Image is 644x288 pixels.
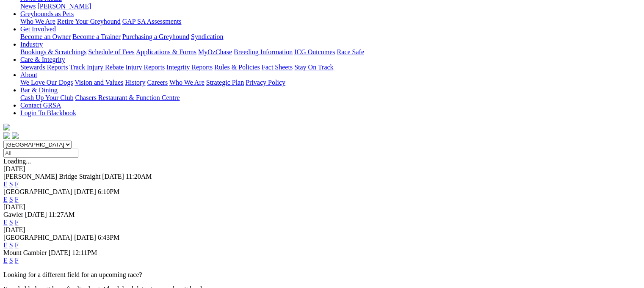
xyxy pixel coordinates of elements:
a: Schedule of Fees [88,48,134,55]
a: Vision and Values [75,79,123,86]
a: Syndication [191,33,223,40]
span: [DATE] [49,249,71,256]
a: History [125,79,145,86]
div: [DATE] [3,165,641,173]
a: F [15,196,19,203]
div: Industry [20,48,641,56]
a: E [3,241,8,249]
a: Chasers Restaurant & Function Centre [75,94,180,101]
a: Get Involved [20,25,56,33]
img: logo-grsa-white.png [3,124,10,130]
a: Care & Integrity [20,56,65,63]
span: Loading... [3,158,31,165]
a: MyOzChase [198,48,232,55]
a: Contact GRSA [20,102,61,109]
a: Rules & Policies [214,64,260,71]
a: News [20,3,36,10]
a: E [3,257,8,264]
a: S [9,257,13,264]
span: [GEOGRAPHIC_DATA] [3,188,72,195]
span: 6:43PM [98,234,120,241]
a: Strategic Plan [206,79,244,86]
a: F [15,180,19,188]
div: Bar & Dining [20,94,641,102]
span: [GEOGRAPHIC_DATA] [3,234,72,241]
span: [DATE] [25,211,47,218]
a: Applications & Forms [136,48,196,55]
div: Care & Integrity [20,64,641,71]
a: Privacy Policy [246,79,285,86]
input: Select date [3,149,78,158]
a: Retire Your Greyhound [57,18,121,25]
a: GAP SA Assessments [122,18,182,25]
a: Race Safe [337,48,364,55]
a: About [20,71,37,78]
a: Stay On Track [294,64,333,71]
a: Stewards Reports [20,64,68,71]
span: 6:10PM [98,188,120,195]
a: Greyhounds as Pets [20,10,74,17]
a: E [3,219,8,226]
a: F [15,219,19,226]
a: E [3,180,8,188]
a: Injury Reports [125,64,165,71]
img: twitter.svg [12,132,19,139]
a: S [9,180,13,188]
a: Login To Blackbook [20,109,76,116]
a: Who We Are [169,79,205,86]
a: Become a Trainer [72,33,121,40]
a: Cash Up Your Club [20,94,73,101]
span: [PERSON_NAME] Bridge Straight [3,173,100,180]
span: [DATE] [74,188,96,195]
a: Bookings & Scratchings [20,48,86,55]
span: 11:27AM [49,211,75,218]
span: Mount Gambier [3,249,47,256]
span: 12:11PM [72,249,97,256]
img: facebook.svg [3,132,10,139]
a: Purchasing a Greyhound [122,33,189,40]
div: About [20,79,641,86]
a: We Love Our Dogs [20,79,73,86]
div: News & Media [20,3,641,10]
a: Industry [20,41,43,48]
p: Looking for a different field for an upcoming race? [3,271,641,279]
a: S [9,241,13,249]
div: [DATE] [3,203,641,211]
a: S [9,219,13,226]
a: E [3,196,8,203]
span: 11:20AM [126,173,152,180]
a: F [15,241,19,249]
span: [DATE] [102,173,124,180]
div: Greyhounds as Pets [20,18,641,25]
div: [DATE] [3,226,641,234]
span: Gawler [3,211,23,218]
a: Bar & Dining [20,86,58,94]
a: Become an Owner [20,33,71,40]
a: ICG Outcomes [294,48,335,55]
a: Breeding Information [234,48,293,55]
a: [PERSON_NAME] [37,3,91,10]
a: Integrity Reports [166,64,213,71]
a: Fact Sheets [262,64,293,71]
a: S [9,196,13,203]
span: [DATE] [74,234,96,241]
div: Get Involved [20,33,641,41]
a: F [15,257,19,264]
a: Who We Are [20,18,55,25]
a: Track Injury Rebate [69,64,124,71]
a: Careers [147,79,168,86]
